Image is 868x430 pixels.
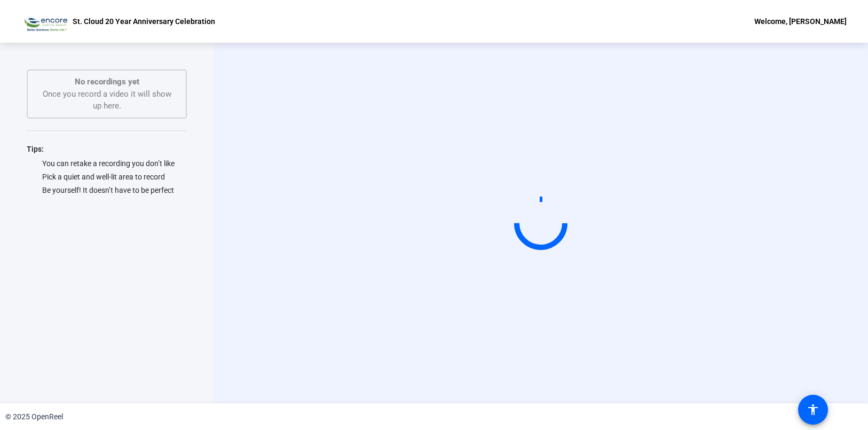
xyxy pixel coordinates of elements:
[754,15,847,28] div: Welcome, [PERSON_NAME]
[73,15,215,28] p: St. Cloud 20 Year Anniversary Celebration
[27,171,187,182] div: Pick a quiet and well-lit area to record
[38,76,175,112] div: Once you record a video it will show up here.
[38,76,175,88] p: No recordings yet
[27,185,187,196] div: Be yourself! It doesn’t have to be perfect
[807,403,819,416] mat-icon: accessibility
[21,11,67,32] img: OpenReel logo
[27,158,187,169] div: You can retake a recording you don’t like
[27,143,187,155] div: Tips:
[5,411,63,423] div: © 2025 OpenReel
